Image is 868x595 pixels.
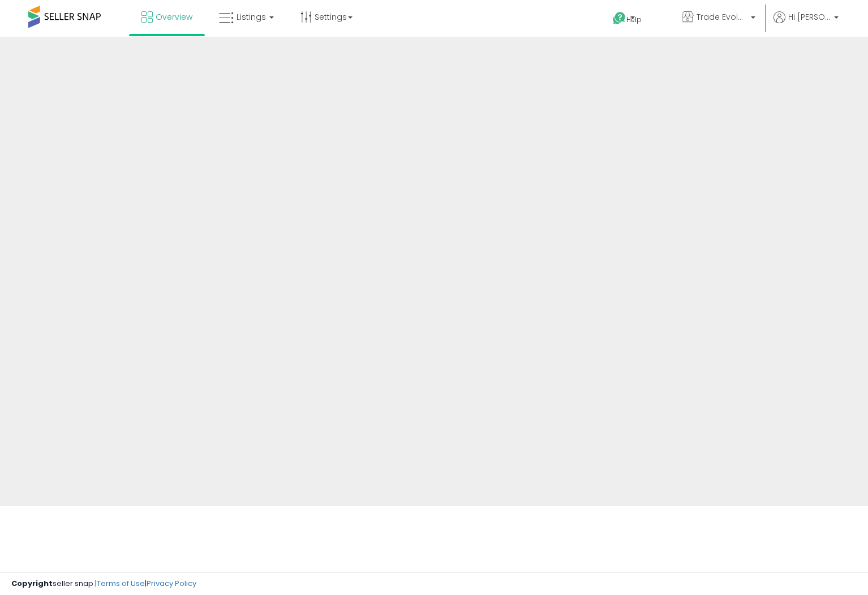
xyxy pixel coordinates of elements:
span: Help [626,15,642,24]
span: Hi [PERSON_NAME] [788,11,831,23]
span: Trade Evolution US [697,11,747,23]
i: Get Help [612,11,626,25]
span: Overview [156,11,192,23]
a: Hi [PERSON_NAME] [774,11,839,37]
span: Listings [237,11,266,23]
a: Help [604,3,664,37]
